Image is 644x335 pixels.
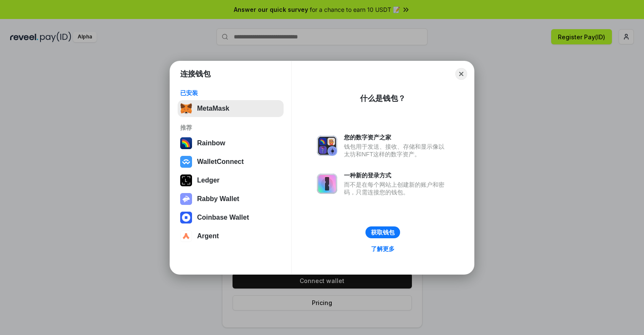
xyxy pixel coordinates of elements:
div: Coinbase Wallet [197,214,249,221]
div: Ledger [197,177,219,184]
div: 一种新的登录方式 [344,172,449,179]
div: WalletConnect [197,158,244,166]
img: svg+xml,%3Csvg%20xmlns%3D%22http%3A%2F%2Fwww.w3.org%2F2000%2Fsvg%22%20fill%3D%22none%22%20viewBox... [317,136,337,156]
button: Rabby Wallet [178,191,284,207]
div: 什么是钱包？ [360,93,406,103]
button: Argent [178,228,284,245]
div: Argent [197,232,219,240]
img: svg+xml,%3Csvg%20xmlns%3D%22http%3A%2F%2Fwww.w3.org%2F2000%2Fsvg%22%20width%3D%2228%22%20height%3... [180,174,192,186]
div: 获取钱包 [371,229,395,236]
button: WalletConnect [178,153,284,170]
div: MetaMask [197,105,229,112]
button: Rainbow [178,135,284,152]
div: Rainbow [197,139,225,147]
div: 推荐 [180,124,281,131]
h1: 连接钱包 [180,69,211,79]
div: 钱包用于发送、接收、存储和显示像以太坊和NFT这样的数字资产。 [344,143,449,158]
img: svg+xml,%3Csvg%20width%3D%22120%22%20height%3D%22120%22%20viewBox%3D%220%200%20120%20120%22%20fil... [180,137,192,149]
div: 已安装 [180,89,281,97]
img: svg+xml,%3Csvg%20fill%3D%22none%22%20height%3D%2233%22%20viewBox%3D%220%200%2035%2033%22%20width%... [180,103,192,114]
button: Close [455,68,467,80]
button: 获取钱包 [365,226,400,238]
div: 而不是在每个网站上创建新的账户和密码，只需连接您的钱包。 [344,181,449,196]
a: 了解更多 [366,243,400,254]
img: svg+xml,%3Csvg%20width%3D%2228%22%20height%3D%2228%22%20viewBox%3D%220%200%2028%2028%22%20fill%3D... [180,156,192,168]
img: svg+xml,%3Csvg%20xmlns%3D%22http%3A%2F%2Fwww.w3.org%2F2000%2Fsvg%22%20fill%3D%22none%22%20viewBox... [317,174,337,194]
div: 了解更多 [371,245,395,253]
div: 您的数字资产之家 [344,133,449,141]
div: Rabby Wallet [197,195,239,203]
img: svg+xml,%3Csvg%20xmlns%3D%22http%3A%2F%2Fwww.w3.org%2F2000%2Fsvg%22%20fill%3D%22none%22%20viewBox... [180,193,192,205]
button: Coinbase Wallet [178,209,284,226]
img: svg+xml,%3Csvg%20width%3D%2228%22%20height%3D%2228%22%20viewBox%3D%220%200%2028%2028%22%20fill%3D... [180,230,192,242]
button: MetaMask [178,100,284,117]
button: Ledger [178,172,284,189]
img: svg+xml,%3Csvg%20width%3D%2228%22%20height%3D%2228%22%20viewBox%3D%220%200%2028%2028%22%20fill%3D... [180,212,192,223]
